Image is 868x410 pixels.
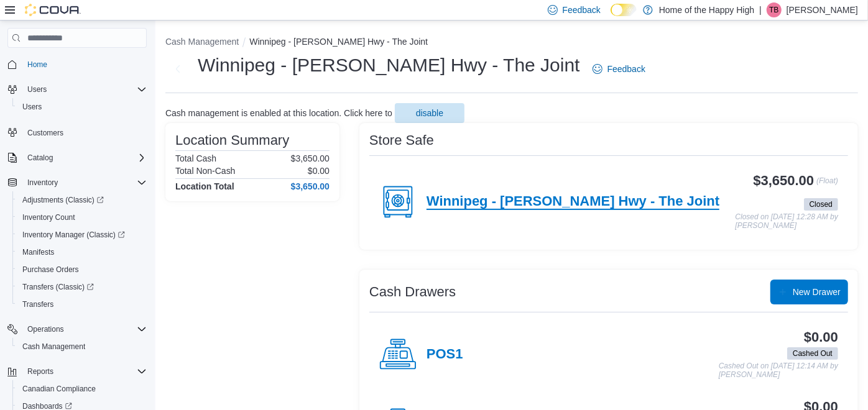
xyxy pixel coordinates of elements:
span: Reports [27,367,53,376]
h6: Total Cash [175,153,216,163]
span: Dark Mode [611,16,611,17]
h3: Location Summary [175,133,289,148]
a: Adjustments (Classic) [17,193,109,207]
span: Cashed Out [793,348,833,359]
span: Cashed Out [787,347,838,360]
span: Home [22,57,147,72]
a: Customers [22,125,68,140]
span: Canadian Compliance [22,384,96,394]
span: Users [22,102,42,112]
span: Inventory Count [22,212,75,222]
span: Customers [27,128,63,138]
span: Transfers (Classic) [17,280,147,294]
button: Customers [2,123,152,141]
h4: $3,650.00 [291,181,330,191]
span: Inventory Manager (Classic) [22,230,125,240]
a: Inventory Manager (Classic) [12,226,152,244]
span: Cash Management [22,342,85,352]
span: Customers [22,124,147,140]
span: Closed [810,199,833,210]
button: Inventory [22,175,63,190]
span: Purchase Orders [22,265,79,275]
a: Users [17,99,47,114]
span: Purchase Orders [17,262,147,277]
span: Reports [22,364,147,379]
h4: Winnipeg - [PERSON_NAME] Hwy - The Joint [427,194,719,210]
p: Cash management is enabled at this location. Click here to [165,108,392,118]
button: Home [2,55,152,73]
button: Inventory [2,174,152,191]
h4: Location Total [175,181,234,191]
button: Purchase Orders [12,261,152,278]
div: Taylor Birch [767,2,782,17]
button: Manifests [12,244,152,261]
span: Canadian Compliance [17,381,147,396]
nav: An example of EuiBreadcrumbs [165,35,858,50]
a: Purchase Orders [17,262,84,277]
span: Users [22,82,147,97]
button: New Drawer [770,280,848,304]
img: Cova [25,4,81,16]
span: Users [27,84,47,94]
button: disable [395,103,464,123]
a: Inventory Count [17,210,80,225]
p: (Float) [816,173,838,196]
span: Home [27,60,47,70]
button: Operations [2,321,152,338]
button: Next [165,57,190,81]
p: Home of the Happy High [659,2,754,17]
a: Transfers (Classic) [17,280,99,294]
button: Inventory Count [12,209,152,226]
span: TB [769,2,778,17]
span: Adjustments (Classic) [17,193,147,207]
a: Manifests [17,245,59,260]
p: Cashed Out on [DATE] 12:14 AM by [PERSON_NAME] [719,362,838,379]
button: Cash Management [165,37,239,47]
p: [PERSON_NAME] [787,2,858,17]
button: Catalog [2,149,152,166]
button: Reports [2,363,152,380]
a: Feedback [588,57,650,81]
a: Cash Management [17,339,90,354]
h1: Winnipeg - [PERSON_NAME] Hwy - The Joint [198,53,580,78]
button: Operations [22,322,69,337]
span: Transfers (Classic) [22,282,94,292]
h6: Total Non-Cash [175,166,236,176]
span: disable [416,107,443,119]
button: Users [2,81,152,98]
button: Users [12,98,152,116]
span: Manifests [17,245,147,260]
h3: Cash Drawers [369,285,456,299]
button: Catalog [22,150,58,165]
span: Operations [22,322,147,337]
h3: Store Safe [369,133,434,148]
button: Canadian Compliance [12,380,152,398]
span: Feedback [563,4,601,16]
button: Users [22,82,52,97]
span: Manifests [22,247,54,257]
span: Transfers [22,299,53,309]
span: Inventory [22,175,147,190]
span: Users [17,99,147,114]
a: Inventory Manager (Classic) [17,227,130,242]
span: Adjustments (Classic) [22,195,104,205]
h4: POS1 [427,347,463,363]
a: Canadian Compliance [17,381,101,396]
button: Winnipeg - [PERSON_NAME] Hwy - The Joint [249,37,428,47]
span: Operations [27,324,64,334]
span: Inventory Count [17,210,147,225]
span: Feedback [607,63,645,75]
button: Cash Management [12,338,152,355]
span: Transfers [17,297,147,312]
a: Transfers (Classic) [12,278,152,296]
button: Transfers [12,296,152,313]
p: Closed on [DATE] 12:28 AM by [PERSON_NAME] [736,213,838,230]
p: $0.00 [308,166,330,176]
span: New Drawer [793,286,841,298]
p: $3,650.00 [291,153,330,163]
a: Adjustments (Classic) [12,191,152,209]
span: Catalog [22,150,147,165]
h3: $3,650.00 [754,173,815,188]
span: Cash Management [17,339,147,354]
button: Reports [22,364,58,379]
